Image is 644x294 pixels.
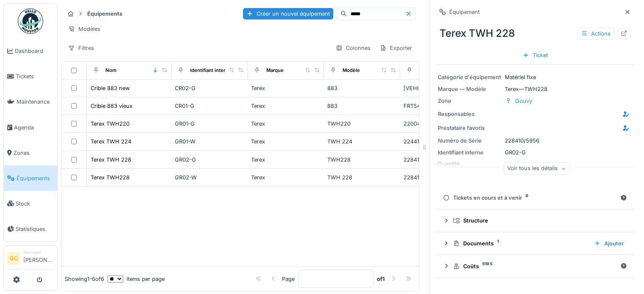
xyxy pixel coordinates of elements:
div: Exporter [376,42,416,54]
summary: Coûts519 € [439,258,630,274]
div: Ajouter [591,238,627,249]
div: Terex [251,137,321,146]
a: Maintenance [4,89,57,115]
div: TWH 228 [327,173,397,181]
div: Tickets en cours et à venir [443,194,617,202]
div: Ticket [519,49,551,61]
div: 224410/5363 [404,137,473,146]
div: Gouvy [515,97,532,105]
a: Zones [4,140,57,165]
div: Manager [23,249,54,256]
div: GR02-G [438,148,632,157]
div: Terex [251,84,321,92]
li: [PERSON_NAME] [23,249,54,267]
span: Agenda [14,124,54,132]
div: Colonnes [332,42,374,54]
a: Stock [4,191,57,216]
div: items per page [108,275,165,283]
div: Terex [251,156,321,164]
summary: Tickets en cours et à venir0 [439,190,630,206]
div: TWH220 [327,120,397,128]
div: 883 [327,102,397,110]
div: Terex TWH 224 [91,137,131,146]
div: Terex TWH220 [91,120,130,128]
a: Dashboard [4,38,57,64]
div: Filtres [64,42,98,54]
div: Équipement [449,8,480,16]
div: Numéro de Série [438,137,501,145]
div: Prestataire favoris [438,124,501,132]
div: Terex TWH228 [91,173,130,181]
div: Terex TWH 228 [436,22,634,44]
div: Catégorie d'équipement [438,73,501,81]
span: Équipements [17,174,54,182]
div: Terex TWH 228 [91,156,131,164]
a: Agenda [4,115,57,140]
div: TWH228 [327,156,397,164]
div: Zone [438,97,501,105]
div: Marque [266,67,284,74]
div: CR02-G [175,84,244,92]
div: 883 [327,84,397,92]
div: Crible 883 new [91,84,130,92]
div: Créer un nouvel équipement [243,8,333,19]
li: GC [7,252,20,265]
a: GC Manager[PERSON_NAME] [7,249,54,269]
div: Responsables [438,110,501,118]
img: Badge_color-CXgf-gQk.svg [18,8,43,34]
div: Identifiant interne [438,148,501,157]
strong: of 1 [377,275,385,283]
div: Page [282,275,295,283]
div: Actions [577,27,614,40]
div: CR01-G [175,102,244,110]
strong: Équipements [84,10,126,18]
div: TWH 224 [327,137,397,146]
div: 2200410/5322 [404,120,473,128]
div: Showing 1 - 6 of 6 [65,275,104,283]
div: Documents [453,239,587,247]
div: Matériel fixe [438,73,632,81]
div: Nom [105,67,116,74]
div: 228410/5958 [404,173,473,181]
div: 228410/5956 [438,137,632,145]
div: Crible 883 vieux [91,102,133,110]
div: Structure [453,217,624,225]
span: Tickets [16,72,54,80]
div: Identifiant interne [190,67,231,74]
span: Dashboard [15,47,54,55]
div: Marque — Modèle [438,85,501,93]
span: Zones [14,149,54,157]
div: Terex [251,120,321,128]
span: Stock [16,200,54,208]
div: Modèles [64,23,104,35]
div: 228410/5956 [404,156,473,164]
a: Tickets [4,64,57,89]
div: GR02-W [175,173,244,181]
div: GR02-G [175,156,244,164]
div: Terex [251,173,321,181]
div: FRT540457 [404,102,473,110]
a: Statistiques [4,216,57,242]
div: GR01-W [175,137,244,146]
div: [VEHICLE_IDENTIFICATION_NUMBER] [404,84,473,92]
div: Coûts [453,262,617,270]
div: Terex — TWH228 [438,85,632,93]
span: Maintenance [17,98,54,106]
span: Statistiques [16,225,54,233]
div: Modèle [343,67,360,74]
div: Terex [251,102,321,110]
div: Voir tous les détails [503,162,570,175]
a: Équipements [4,165,57,191]
summary: Structure [439,213,630,228]
summary: Documents1Ajouter [439,236,630,251]
div: GR01-G [175,120,244,128]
